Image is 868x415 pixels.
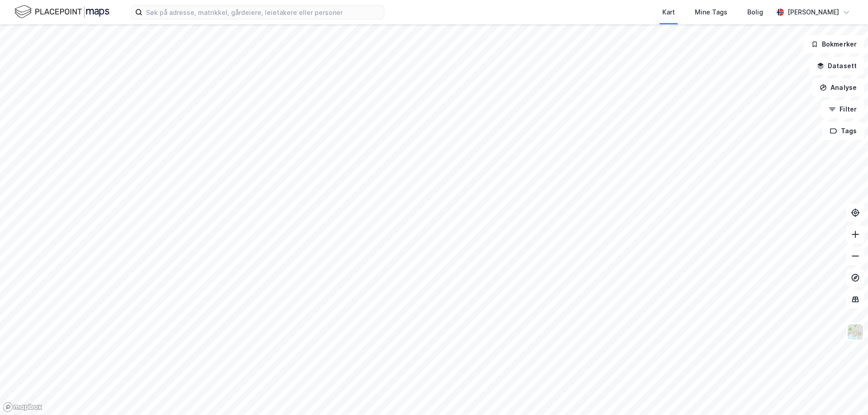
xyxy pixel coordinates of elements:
div: Kart [662,7,675,18]
div: [PERSON_NAME] [788,7,839,18]
div: Bolig [747,7,763,18]
img: logo.f888ab2527a4732fd821a326f86c7f29.svg [14,4,109,20]
div: Mine Tags [695,7,727,18]
input: Søk på adresse, matrikkel, gårdeiere, leietakere eller personer [142,5,384,19]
